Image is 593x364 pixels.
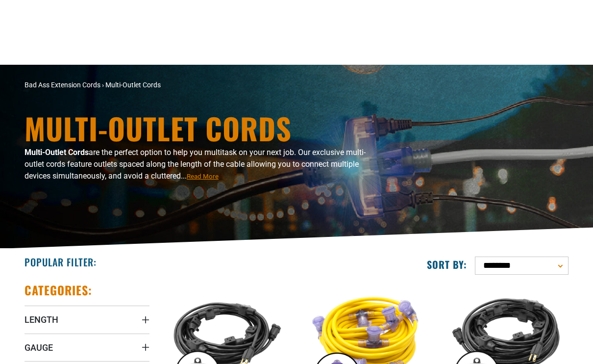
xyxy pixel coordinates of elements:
b: Multi-Outlet Cords [25,148,89,157]
span: Multi-Outlet Cords [105,81,161,89]
summary: Length [25,306,149,333]
h2: Popular Filter: [25,256,97,268]
summary: Gauge [25,334,149,361]
span: › [102,81,104,89]
span: Gauge [25,342,53,353]
span: are the perfect option to help you multitask on your next job. Our exclusive multi-outlet cords f... [25,148,366,181]
nav: breadcrumbs [25,80,382,90]
span: Length [25,314,58,325]
a: Bad Ass Extension Cords [25,81,100,89]
label: Sort by: [427,258,467,271]
span: Read More [187,173,219,180]
h1: Multi-Outlet Cords [25,113,382,143]
h2: Categories: [25,283,92,298]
